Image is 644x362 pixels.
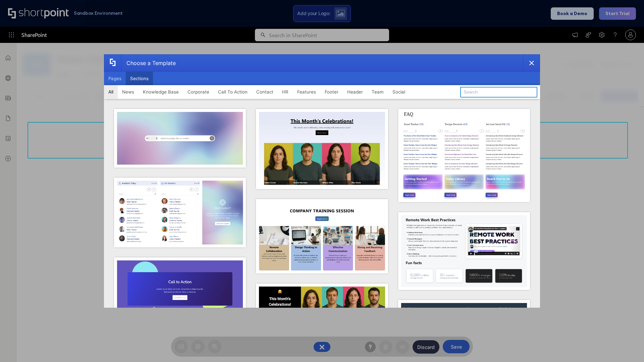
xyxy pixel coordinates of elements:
[139,85,183,99] button: Knowledge Base
[214,85,252,99] button: Call To Action
[118,85,139,99] button: News
[121,55,176,71] div: Choose a Template
[252,85,278,99] button: Contact
[278,85,293,99] button: HR
[388,85,410,99] button: Social
[320,85,343,99] button: Footer
[126,72,153,85] button: Sections
[183,85,214,99] button: Corporate
[460,87,537,98] input: Search
[293,85,320,99] button: Features
[104,85,118,99] button: All
[367,85,388,99] button: Team
[343,85,367,99] button: Header
[104,72,126,85] button: Pages
[610,330,644,362] iframe: Chat Widget
[104,54,540,308] div: template selector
